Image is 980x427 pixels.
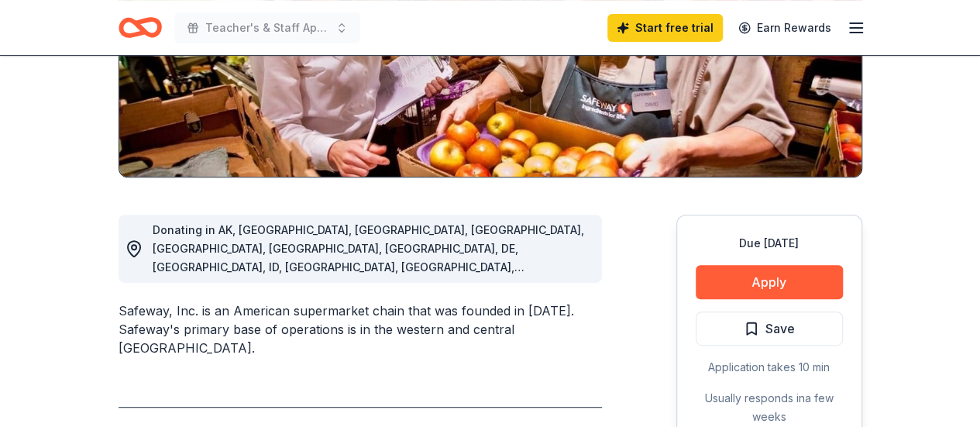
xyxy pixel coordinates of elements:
a: Earn Rewards [729,14,841,42]
button: Teacher's & Staff Appreciation Week [174,12,360,43]
div: Usually responds in a few weeks [696,389,843,426]
span: Teacher's & Staff Appreciation Week [205,19,329,37]
button: Save [696,312,843,346]
div: Due [DATE] [696,234,843,253]
span: Donating in AK, [GEOGRAPHIC_DATA], [GEOGRAPHIC_DATA], [GEOGRAPHIC_DATA], [GEOGRAPHIC_DATA], [GEOG... [153,223,584,422]
div: Safeway, Inc. is an American supermarket chain that was founded in [DATE]. Safeway's primary base... [119,301,602,357]
a: Start free trial [607,14,723,42]
a: Home [119,9,162,46]
div: Application takes 10 min [696,358,843,377]
span: Save [765,319,795,339]
button: Apply [696,265,843,299]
